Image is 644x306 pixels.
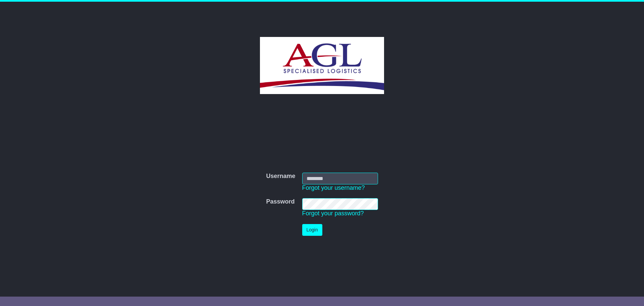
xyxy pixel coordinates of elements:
[266,173,295,180] label: Username
[302,224,322,236] button: Login
[302,210,364,217] a: Forgot your password?
[266,198,294,206] label: Password
[260,37,384,94] img: AGL SPECIALISED LOGISTICS
[302,184,365,191] a: Forgot your username?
